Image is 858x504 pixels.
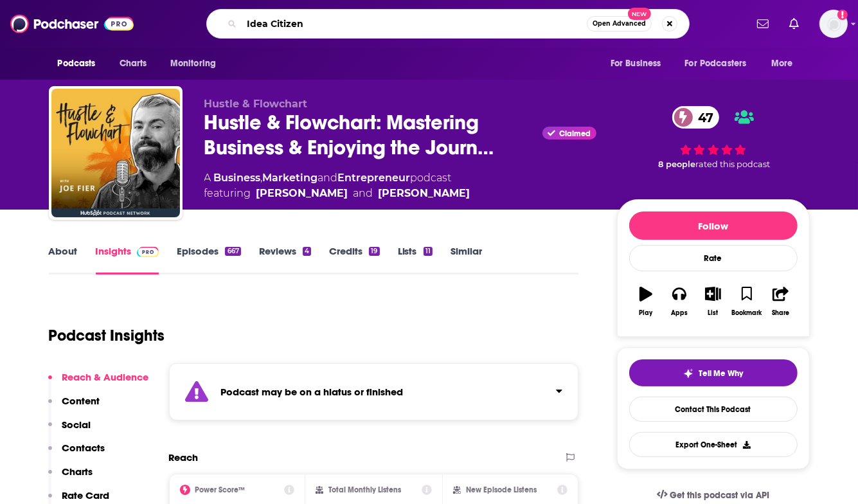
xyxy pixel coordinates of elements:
[204,170,470,201] div: A podcast
[424,247,433,256] div: 11
[328,485,401,494] h2: Total Monthly Listens
[177,245,240,274] a: Episodes667
[819,10,848,38] span: Logged in as megcassidy
[369,247,379,256] div: 19
[837,10,848,20] svg: Add a profile image
[602,51,677,76] button: open menu
[303,247,311,256] div: 4
[699,368,743,379] span: Tell Me Why
[204,98,308,110] span: Hustle & Flowchart
[593,21,646,27] span: Open Advanced
[161,51,233,76] button: open menu
[48,419,91,442] button: Social
[730,278,764,325] button: Bookmark
[62,395,100,407] p: Content
[169,451,199,464] h2: Reach
[318,172,338,184] span: and
[206,9,690,39] div: Search podcasts, credits, & more...
[772,309,789,317] div: Share
[672,106,720,129] a: 47
[62,465,93,478] p: Charts
[752,13,774,35] a: Show notifications dropdown
[683,368,693,379] img: tell me why sparkle
[263,172,318,184] a: Marketing
[379,186,470,201] a: Joe Fier
[169,363,579,420] section: Click to expand status details
[62,371,149,383] p: Reach & Audience
[242,14,587,34] input: Search podcasts, credits, & more...
[62,489,110,501] p: Rate Card
[48,465,93,489] button: Charts
[195,485,246,494] h2: Power Score™
[214,172,261,184] a: Business
[677,51,765,76] button: open menu
[261,172,263,184] span: ,
[696,278,729,325] button: List
[629,212,798,240] button: Follow
[629,359,798,386] button: tell me why sparkleTell Me Why
[695,159,770,169] span: rated this podcast
[658,159,695,169] span: 8 people
[62,419,91,431] p: Social
[225,247,240,256] div: 667
[670,490,769,501] span: Get this podcast via API
[259,245,311,274] a: Reviews4
[611,55,661,73] span: For Business
[48,395,100,419] button: Content
[338,172,411,184] a: Entrepreneur
[111,51,155,76] a: Charts
[819,10,848,38] button: Show profile menu
[49,245,78,274] a: About
[120,55,147,73] span: Charts
[639,309,652,317] div: Play
[256,186,348,201] a: Matt Wolfe
[819,10,848,38] img: User Profile
[617,98,810,178] div: 47 8 peoplerated this podcast
[96,245,159,274] a: InsightsPodchaser Pro
[685,55,747,73] span: For Podcasters
[62,442,105,454] p: Contacts
[398,245,433,274] a: Lists11
[353,186,373,201] span: and
[10,12,134,36] img: Podchaser - Follow, Share and Rate Podcasts
[560,130,591,137] span: Claimed
[329,245,379,274] a: Credits19
[663,278,696,325] button: Apps
[764,278,797,325] button: Share
[49,51,112,76] button: open menu
[771,55,793,73] span: More
[58,55,96,73] span: Podcasts
[466,485,537,494] h2: New Episode Listens
[629,278,663,325] button: Play
[685,106,720,129] span: 47
[762,51,809,76] button: open menu
[204,186,470,201] span: featuring
[48,371,149,395] button: Reach & Audience
[51,89,180,217] img: Hustle & Flowchart: Mastering Business & Enjoying the Journey
[629,397,798,422] a: Contact This Podcast
[451,245,482,274] a: Similar
[708,309,719,317] div: List
[587,16,652,32] button: Open AdvancedNew
[48,442,105,465] button: Contacts
[49,326,165,345] h1: Podcast Insights
[629,432,798,457] button: Export One-Sheet
[629,245,798,271] div: Rate
[221,386,404,398] strong: Podcast may be on a hiatus or finished
[784,13,804,35] a: Show notifications dropdown
[137,247,159,257] img: Podchaser Pro
[170,55,216,73] span: Monitoring
[628,8,651,20] span: New
[731,309,762,317] div: Bookmark
[671,309,688,317] div: Apps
